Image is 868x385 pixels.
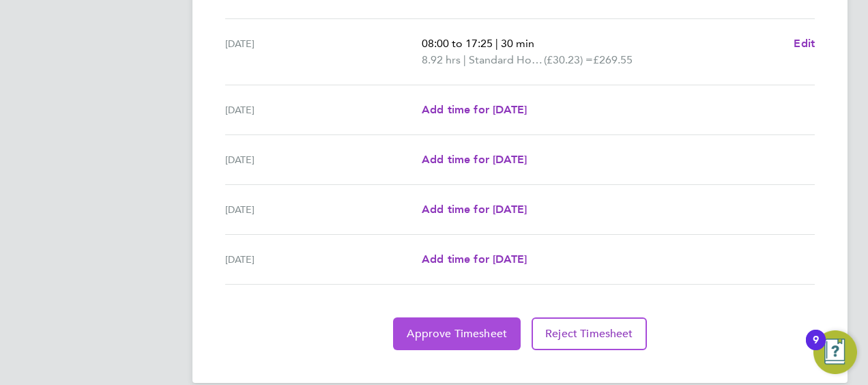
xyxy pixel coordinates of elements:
[422,201,527,218] a: Add time for [DATE]
[422,37,493,50] span: 08:00 to 17:25
[225,201,422,218] div: [DATE]
[495,37,498,50] span: |
[422,53,461,66] span: 8.92 hrs
[225,251,422,268] div: [DATE]
[422,152,527,168] a: Add time for [DATE]
[225,102,422,118] div: [DATE]
[422,251,527,268] a: Add time for [DATE]
[813,340,819,358] div: 9
[532,317,647,350] button: Reject Timesheet
[463,53,466,66] span: |
[225,35,422,68] div: [DATE]
[545,327,633,341] span: Reject Timesheet
[393,317,521,350] button: Approve Timesheet
[422,253,527,266] span: Add time for [DATE]
[422,203,527,216] span: Add time for [DATE]
[422,153,527,166] span: Add time for [DATE]
[407,327,507,341] span: Approve Timesheet
[794,37,815,50] span: Edit
[225,152,422,168] div: [DATE]
[422,102,527,118] a: Add time for [DATE]
[593,53,633,66] span: £269.55
[501,37,534,50] span: 30 min
[813,330,857,374] button: Open Resource Center, 9 new notifications
[544,53,593,66] span: (£30.23) =
[469,52,544,68] span: Standard Hourly
[794,35,815,52] a: Edit
[422,103,527,116] span: Add time for [DATE]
